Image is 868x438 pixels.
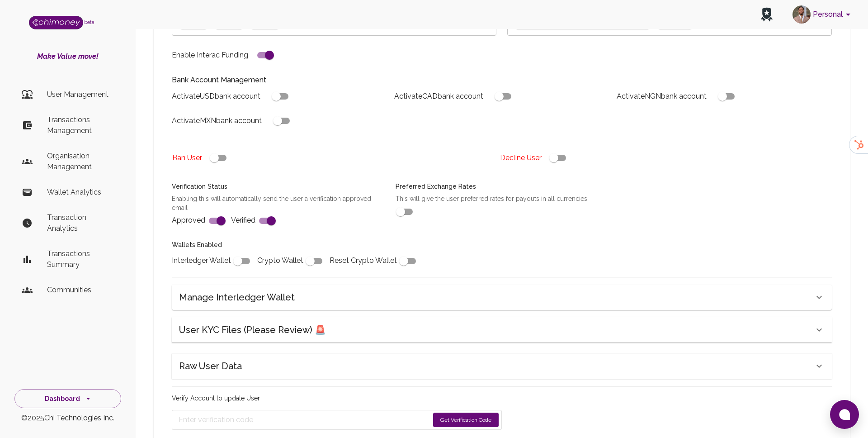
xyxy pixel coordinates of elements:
p: User Management [47,89,114,100]
div: Raw User Data [172,353,832,379]
p: Transactions Summary [47,248,114,270]
h6: User KYC Files (Please Review) 🚨 [179,323,326,337]
p: Bank Account Management [172,75,832,86]
h6: Activate MXN bank account [172,114,262,127]
p: Ban User [172,152,202,163]
div: User KYC Files (Please Review) 🚨 [172,317,832,343]
h6: Activate NGN bank account [617,90,707,103]
img: Logo [29,16,83,29]
p: Decline User [500,152,542,163]
h6: Preferred Exchange Rates [396,182,609,192]
h6: Raw User Data [179,359,242,373]
img: avatar [793,5,811,24]
p: Communities [47,285,114,295]
button: Open chat window [830,400,859,429]
p: Wallet Analytics [47,187,114,198]
div: Interledger Wallet Crypto Wallet Reset Crypto Wallet [161,229,496,270]
p: Organisation Management [47,151,114,172]
h6: Wallets Enabled [172,240,496,250]
button: account of current user [789,3,857,26]
h6: Activate USD bank account [172,90,260,103]
span: beta [84,19,94,25]
p: Enabling this will automatically send the user a verification approved email [172,194,385,212]
div: Manage Interledger Wallet [172,285,832,310]
h6: Manage Interledger Wallet [179,290,295,305]
p: Enable Interac Funding [172,50,248,61]
p: This will give the user preferred rates for payouts in all currencies [396,194,609,203]
button: Get Verification Code [433,413,499,427]
h6: Activate CAD bank account [394,90,483,103]
p: Verify Account to update User [172,394,502,403]
p: Transaction Analytics [47,212,114,234]
input: Enter verification code [179,413,429,427]
div: Approved Verified [161,171,385,229]
h6: Verification Status [172,182,385,192]
button: Dashboard [14,389,121,409]
p: Transactions Management [47,114,114,136]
